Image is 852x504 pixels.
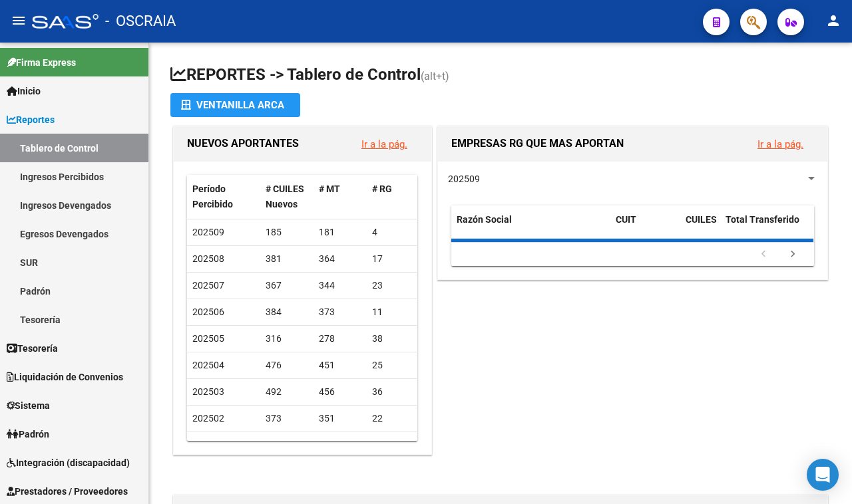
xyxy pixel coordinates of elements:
[7,112,55,127] span: Reportes
[7,484,128,499] span: Prestadores / Proveedores
[319,331,361,346] div: 278
[457,214,512,225] span: Razón Social
[192,386,224,397] span: 202503
[372,331,415,346] div: 38
[192,360,224,370] span: 202504
[7,398,50,413] span: Sistema
[192,307,224,317] span: 202506
[372,184,392,194] span: # RG
[372,305,415,320] div: 11
[720,205,813,249] datatable-header-cell: Total Transferido
[372,358,415,373] div: 25
[751,247,776,262] a: go to previous page
[266,384,308,400] div: 492
[7,341,58,356] span: Tesorería
[361,138,407,150] a: Ir a la pág.
[319,384,361,400] div: 456
[260,175,314,219] datatable-header-cell: # CUILES Nuevos
[266,184,304,209] span: # CUILES Nuevos
[319,438,361,453] div: 94
[825,13,841,29] mat-icon: person
[757,138,803,150] a: Ir a la pág.
[170,93,300,117] button: Ventanilla ARCA
[421,70,449,82] span: (alt+t)
[351,132,418,156] button: Ir a la pág.
[451,137,624,150] span: EMPRESAS RG QUE MAS APORTAN
[319,251,361,267] div: 364
[319,278,361,293] div: 344
[7,427,49,441] span: Padrón
[266,331,308,346] div: 316
[372,251,415,267] div: 17
[11,13,27,29] mat-icon: menu
[187,137,299,150] span: NUEVOS APORTANTES
[266,438,308,453] div: 130
[7,55,76,70] span: Firma Express
[266,278,308,293] div: 367
[192,253,224,264] span: 202508
[266,251,308,267] div: 381
[372,225,415,240] div: 4
[266,411,308,426] div: 373
[610,205,680,249] datatable-header-cell: CUIT
[192,440,224,450] span: 202501
[726,214,799,225] span: Total Transferido
[192,280,224,291] span: 202507
[181,93,290,117] div: Ventanilla ARCA
[372,411,415,426] div: 22
[192,413,224,424] span: 202502
[780,247,805,262] a: go to next page
[266,225,308,240] div: 185
[319,305,361,320] div: 373
[105,7,176,36] span: - OSCRAIA
[372,384,415,400] div: 36
[266,358,308,373] div: 476
[319,358,361,373] div: 451
[192,227,224,237] span: 202509
[372,438,415,453] div: 36
[187,175,260,219] datatable-header-cell: Período Percibido
[680,205,720,249] datatable-header-cell: CUILES
[266,305,308,320] div: 384
[314,175,367,219] datatable-header-cell: # MT
[170,64,831,87] h1: REPORTES -> Tablero de Control
[319,225,361,240] div: 181
[319,411,361,426] div: 351
[747,132,814,156] button: Ir a la pág.
[7,370,123,384] span: Liquidación de Convenios
[7,455,130,470] span: Integración (discapacidad)
[367,175,420,219] datatable-header-cell: # RG
[686,214,717,225] span: CUILES
[319,184,340,194] span: # MT
[372,278,415,293] div: 23
[807,459,839,491] div: Open Intercom Messenger
[616,214,636,225] span: CUIT
[451,205,610,249] datatable-header-cell: Razón Social
[192,184,233,209] span: Período Percibido
[7,84,41,98] span: Inicio
[448,174,480,184] span: 202509
[192,333,224,344] span: 202505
